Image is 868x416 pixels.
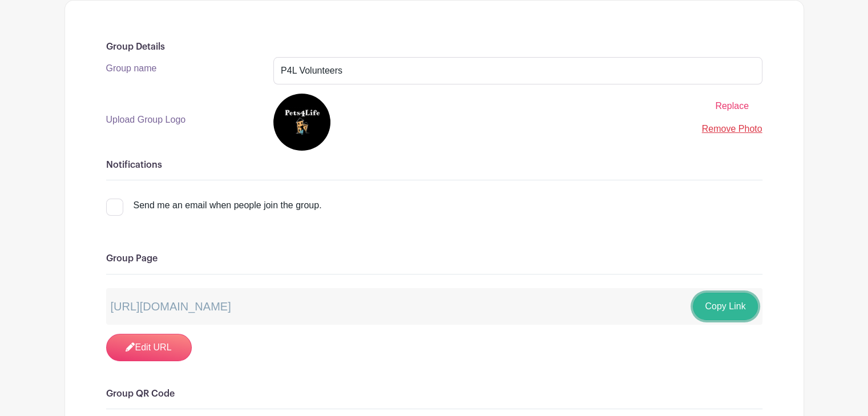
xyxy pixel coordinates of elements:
[134,199,322,212] div: Send me an email when people join the group.
[111,298,231,315] p: [URL][DOMAIN_NAME]
[106,334,192,361] a: Edit URL
[106,253,762,264] h6: Group Page
[106,113,186,127] label: Upload Group Logo
[273,94,330,151] img: square%20black%20logo%20FB%20profile.jpg
[106,389,762,399] h6: Group QR Code
[693,293,757,320] button: Copy Link
[106,42,762,52] h6: Group Details
[106,160,762,171] h6: Notifications
[106,62,157,75] label: Group name
[702,124,762,134] a: Remove Photo
[715,101,749,111] span: Replace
